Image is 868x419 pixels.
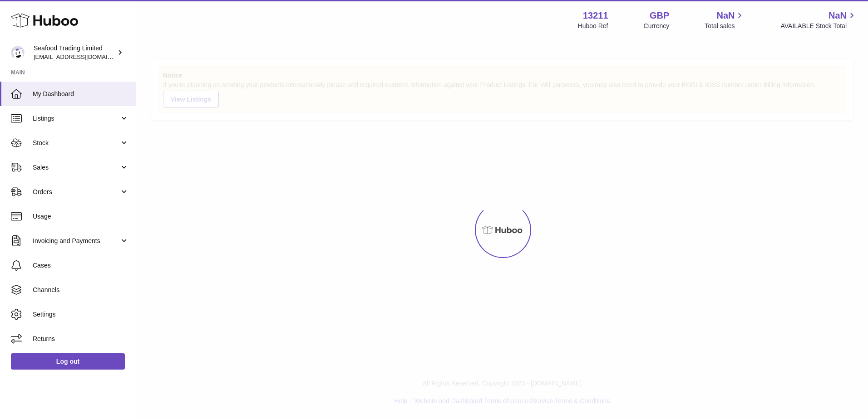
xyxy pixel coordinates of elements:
span: Cases [33,261,129,270]
span: Sales [33,163,119,172]
span: Orders [33,188,119,196]
span: Usage [33,212,129,221]
span: My Dashboard [33,90,129,98]
span: Invoicing and Payments [33,237,119,245]
span: NaN [829,10,847,22]
span: Listings [33,114,119,123]
img: online@rickstein.com [11,46,25,59]
a: NaN Total sales [705,10,745,30]
a: NaN AVAILABLE Stock Total [780,10,857,30]
strong: GBP [650,10,669,22]
a: Log out [11,353,125,370]
span: Returns [33,335,129,343]
span: NaN [716,10,735,22]
span: Stock [33,139,119,147]
span: Settings [33,310,129,319]
span: [EMAIL_ADDRESS][DOMAIN_NAME] [34,53,133,60]
span: AVAILABLE Stock Total [780,22,857,30]
strong: 13211 [583,10,608,22]
div: Huboo Ref [578,22,608,30]
span: Channels [33,286,129,294]
div: Seafood Trading Limited [34,44,115,61]
span: Total sales [705,22,745,30]
div: Currency [644,22,670,30]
